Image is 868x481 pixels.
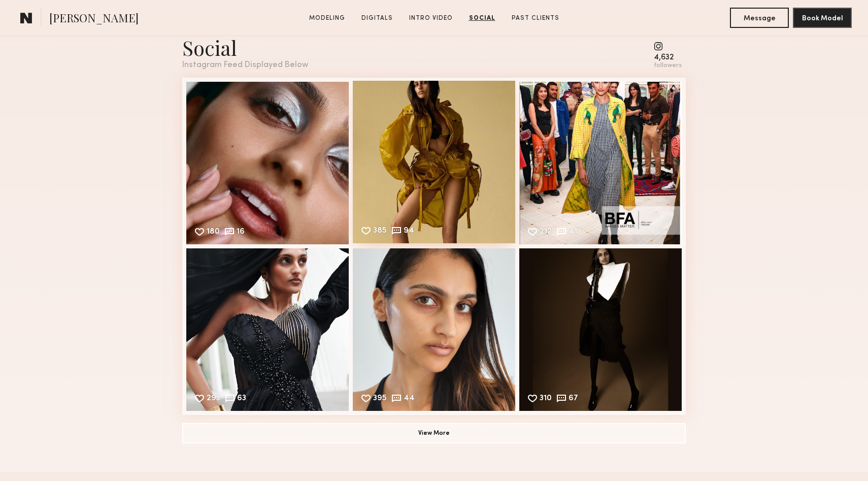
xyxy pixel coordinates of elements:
a: Intro Video [405,14,457,23]
div: 385 [373,227,387,236]
div: 310 [540,395,552,404]
div: 395 [373,395,387,404]
div: 44 [404,395,415,404]
div: 4,632 [654,54,682,61]
a: Book Model [793,13,852,22]
div: Instagram Feed Displayed Below [182,61,308,70]
button: Message [730,8,789,28]
span: [PERSON_NAME] [49,10,139,28]
div: Social [182,34,308,61]
a: Past Clients [508,14,563,23]
button: View More [182,423,686,443]
div: followers [654,62,682,70]
div: 41 [569,228,577,237]
div: 94 [404,227,414,236]
div: 212 [540,228,552,237]
div: 180 [207,228,220,237]
a: Modeling [305,14,349,23]
div: 63 [237,395,246,404]
div: 16 [237,228,245,237]
button: Book Model [793,8,852,28]
div: 67 [569,395,578,404]
div: 293 [207,395,220,404]
a: Digitals [357,14,397,23]
a: Social [465,14,499,23]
